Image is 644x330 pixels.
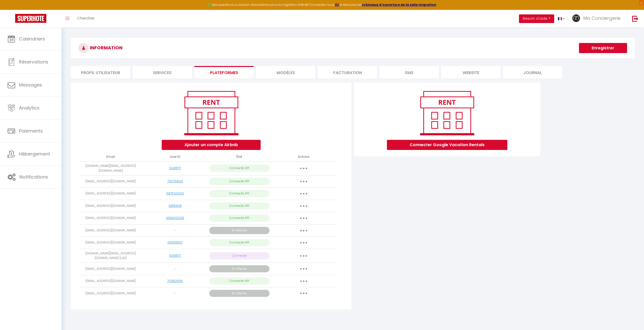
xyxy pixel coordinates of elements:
[71,66,130,78] li: Profil Utilisateur
[169,166,181,170] a: 534111177
[78,224,143,237] td: [EMAIL_ADDRESS][DOMAIN_NAME]
[362,3,436,7] a: créneaux d'ouverture de la salle migration
[15,14,46,23] img: Super Booking
[209,190,269,197] p: Connecté API
[78,237,143,249] td: [EMAIL_ADDRESS][DOMAIN_NAME]
[209,265,269,273] p: En Attente
[19,82,42,88] span: Messages
[19,105,39,111] span: Analytics
[209,165,269,172] p: Connecté API
[380,66,439,78] li: SMS
[169,253,181,258] a: 534111177
[415,89,479,137] img: rent.png
[166,191,184,195] a: 687520005
[209,252,269,259] p: Connecté
[133,66,192,78] li: Services
[441,66,501,78] li: website
[209,227,269,234] p: En Attente
[78,200,143,212] td: [EMAIL_ADDRESS][DOMAIN_NAME]
[145,291,205,296] div: -
[78,212,143,225] td: [EMAIL_ADDRESS][DOMAIN_NAME]
[167,279,183,283] a: 703821636
[632,15,638,22] img: logout
[179,89,243,137] img: rent.png
[145,228,205,233] div: -
[71,38,635,58] h3: INFORMATION
[78,287,143,300] td: [EMAIL_ADDRESS][DOMAIN_NAME]
[78,188,143,200] td: [EMAIL_ADDRESS][DOMAIN_NAME]
[572,14,580,22] img: ...
[209,277,269,285] p: Connecté API
[19,151,50,157] span: Hébergement
[78,275,143,287] td: [EMAIL_ADDRESS][DOMAIN_NAME]
[583,15,620,21] span: Ma Conciergerie
[209,178,269,185] p: Connecté API
[503,66,562,78] li: Journal
[143,152,207,161] th: User ID
[167,179,183,183] a: 705794321
[78,175,143,188] td: [EMAIL_ADDRESS][DOMAIN_NAME]
[579,43,627,53] button: Enregistrer
[569,10,627,28] a: ... Ma Conciergerie
[78,161,143,175] td: [DOMAIN_NAME][EMAIL_ADDRESS][DOMAIN_NAME]
[519,14,554,23] button: Besoin d'aide ?
[256,66,315,78] li: MODÈLES
[318,66,377,78] li: Facturation
[145,267,205,271] div: -
[162,140,261,150] button: Ajouter un compte Airbnb
[73,10,98,28] a: Chercher
[78,249,143,263] td: [DOMAIN_NAME][EMAIL_ADDRESS][DOMAIN_NAME] (old)
[272,152,336,161] th: Actions
[166,216,184,220] a: 368402928
[19,174,48,180] span: Notifications
[209,290,269,297] p: En Attente
[335,3,339,7] a: ICI
[209,202,269,210] p: Connecté API
[78,263,143,275] td: [EMAIL_ADDRESS][DOMAIN_NAME]
[387,140,507,150] button: Connecter Google Vacation Rentals
[207,152,272,161] th: État
[77,15,95,21] span: Chercher
[19,59,48,65] span: Réservations
[194,66,254,78] li: Plateformes
[169,204,182,208] a: 681111498
[19,36,45,42] span: Calendriers
[209,239,269,246] p: Connecté API
[19,128,43,134] span: Paiements
[168,240,183,245] a: 695515107
[209,214,269,222] p: Connecté API
[78,152,143,161] th: Email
